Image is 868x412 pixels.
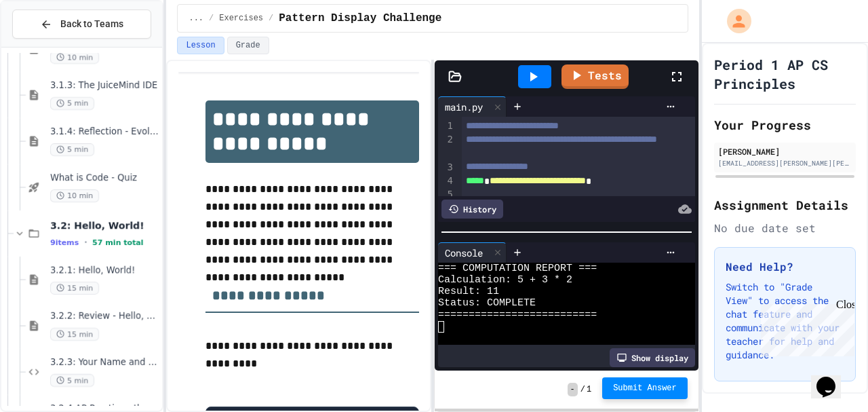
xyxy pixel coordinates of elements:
div: main.py [438,96,507,117]
button: Back to Teams [12,10,151,39]
div: No due date set [714,220,856,236]
div: Console [438,242,507,263]
span: Calculation: 5 + 3 * 2 [438,274,572,286]
span: 10 min [50,51,99,64]
span: 15 min [50,282,99,295]
button: Lesson [177,37,224,54]
span: Back to Teams [60,17,123,31]
span: / [580,384,585,395]
div: 2 [438,133,455,161]
div: Show display [610,348,695,367]
span: 10 min [50,189,99,202]
h1: Period 1 AP CS Principles [714,55,856,93]
div: History [441,200,503,219]
div: main.py [438,100,490,114]
span: 5 min [50,374,94,387]
div: 3 [438,161,455,174]
span: 9 items [50,238,79,247]
span: 15 min [50,328,99,341]
iframe: chat widget [755,299,854,356]
span: 5 min [50,143,94,156]
span: 57 min total [92,238,143,247]
span: 3.1.3: The JuiceMind IDE [50,80,159,92]
span: Exercises [219,13,263,24]
span: 3.2.3: Your Name and Favorite Movie [50,357,159,369]
span: / [209,13,214,24]
div: [PERSON_NAME] [718,145,852,157]
span: 3.1.4: Reflection - Evolving Technology [50,126,159,138]
div: Chat with us now!Close [5,5,94,86]
span: / [269,13,273,24]
span: - [568,383,578,396]
span: 3.2: Hello, World! [50,219,159,231]
span: Pattern Display Challenge [279,10,441,26]
div: 5 [438,188,455,202]
iframe: chat widget [811,358,854,398]
span: Status: COMPLETE [438,297,536,309]
div: 1 [438,119,455,133]
span: 1 [587,384,591,395]
span: === COMPUTATION REPORT === [438,263,597,274]
span: • [84,237,87,248]
span: Submit Answer [613,383,677,394]
span: ========================== [438,310,597,321]
span: Result: 11 [438,286,499,297]
span: 3.2.2: Review - Hello, World! [50,311,159,322]
div: My Account [713,5,755,37]
span: 3.2.1: Hello, World! [50,265,159,276]
span: 5 min [50,97,94,110]
a: Tests [561,64,629,89]
div: Console [438,246,490,260]
button: Submit Answer [602,377,688,399]
button: Grade [227,37,269,54]
h2: Assignment Details [714,195,856,214]
div: 4 [438,174,455,188]
h2: Your Progress [714,115,856,134]
h3: Need Help? [726,259,844,275]
p: Switch to "Grade View" to access the chat feature and communicate with your teacher for help and ... [726,280,844,362]
span: ... [189,13,203,24]
div: [EMAIL_ADDRESS][PERSON_NAME][PERSON_NAME][DOMAIN_NAME] [718,158,852,168]
span: What is Code - Quiz [50,172,159,184]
